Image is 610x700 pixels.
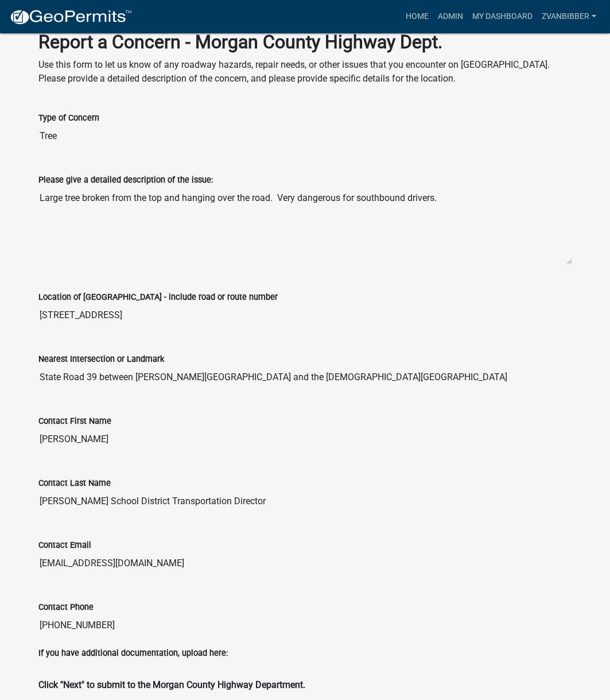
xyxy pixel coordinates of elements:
[38,31,442,53] strong: Report a Concern - Morgan County Highway Dept.
[38,679,305,690] strong: Click "Next" to submit to the Morgan County Highway Department.
[38,176,213,184] label: Please give a detailed description of the issue:
[38,58,572,86] p: Use this form to let us know of any roadway hazards, repair needs, or other issues that you encou...
[401,6,433,28] a: Home
[38,355,164,363] label: Nearest Intersection or Landmark
[38,293,278,301] label: Location of [GEOGRAPHIC_DATA] - include road or route number
[38,417,111,426] label: Contact First Name
[38,649,228,658] label: If you have additional documentation, upload here:
[38,542,91,550] label: Contact Email
[38,479,111,488] label: Contact Last Name
[537,6,601,28] a: zvanbibber
[38,187,572,265] textarea: Large tree broken from the top and hanging over the road. Very dangerous for southbound drivers.
[38,604,94,612] label: Contact Phone
[468,6,537,28] a: My Dashboard
[433,6,468,28] a: Admin
[38,114,99,122] label: Type of Concern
